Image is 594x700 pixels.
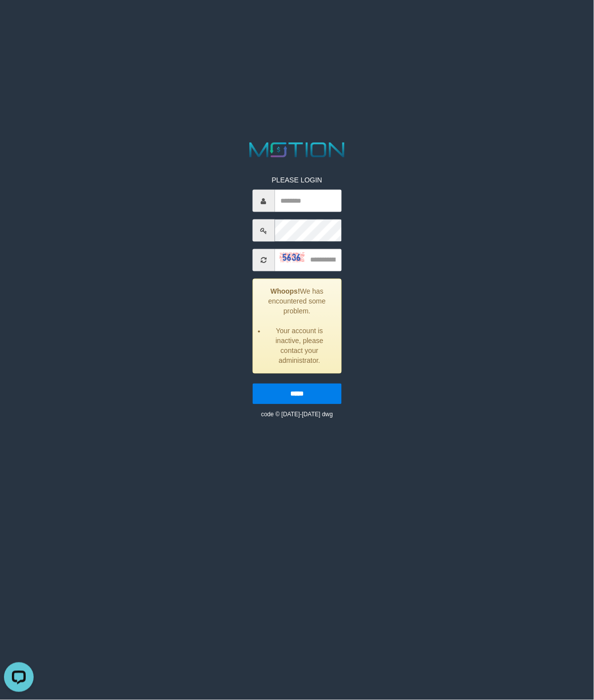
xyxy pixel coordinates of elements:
p: PLEASE LOGIN [252,175,341,185]
li: Your account is inactive, please contact your administrator. [265,326,333,366]
button: Open LiveChat chat widget [4,4,34,34]
strong: Whoops! [271,288,300,296]
img: captcha [279,252,304,262]
small: code © [DATE]-[DATE] dwg [261,411,333,418]
img: MOTION_logo.png [245,140,349,160]
div: We has encountered some problem. [252,279,341,374]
